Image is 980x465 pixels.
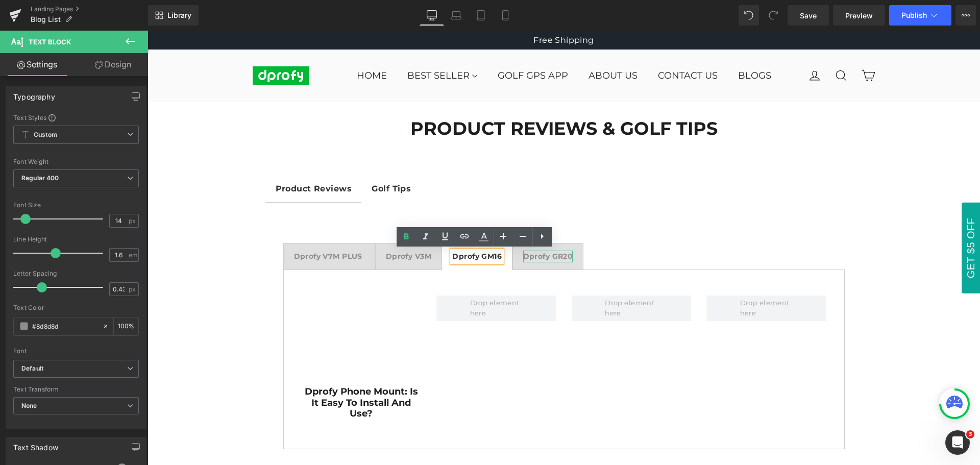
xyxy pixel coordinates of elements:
[129,217,137,224] span: px
[76,53,150,76] a: Design
[966,430,974,438] span: 3
[901,11,927,19] span: Publish
[29,16,50,25] div: v 4.0.25
[13,113,139,121] div: Text Styles
[500,35,580,56] a: Contact Us
[833,5,885,26] a: Preview
[955,5,976,26] button: More
[148,5,199,26] a: New Library
[154,265,274,345] iframe: GM16 Golf Phone Holder
[21,402,37,409] b: None
[104,60,112,68] img: tab_keywords_by_traffic_grey.svg
[800,10,817,21] span: Save
[238,221,284,230] strong: Dprofy V3M
[13,236,139,243] div: Line Height
[21,364,43,373] i: Default
[444,5,469,26] a: Laptop
[13,270,139,277] div: Letter Spacing
[845,10,873,21] span: Preview
[16,16,24,25] img: logo_orange.svg
[27,27,104,36] div: 域名: [DOMAIN_NAME]
[34,131,57,139] b: Custom
[105,36,161,55] img: dprofy
[129,286,137,292] span: px
[250,35,340,56] a: Best Seller
[115,61,168,68] div: 关键词（按流量）
[157,355,271,388] strong: Dprofy Phone Mount: Is It Easy to Install and Use?
[53,61,79,68] div: 域名概述
[431,35,500,56] a: About Us
[167,11,191,20] span: Library
[31,5,148,13] a: Landing Pages
[263,87,570,109] strong: PRODUCT REVIEWS & GOLF TIPS
[376,221,426,230] strong: Dprofy GR20
[146,221,215,230] strong: Dprofy V7M PLUS
[469,5,493,26] a: Tablet
[13,304,139,311] div: Text Color
[21,174,59,182] b: Regular 400
[29,38,71,46] span: Text Block
[41,60,50,68] img: tab_domain_overview_orange.svg
[31,15,61,23] span: Blog List
[420,5,444,26] a: Desktop
[128,153,204,163] strong: Product Reviews
[763,5,783,26] button: Redo
[13,158,139,165] div: Font Weight
[199,35,250,56] a: Home
[199,35,634,56] ul: Primary
[13,437,58,452] div: Text Shadow
[945,430,970,455] iframe: Intercom live chat
[114,317,138,335] div: %
[13,348,139,355] div: Font
[129,252,137,258] span: em
[16,27,24,36] img: website_grey.svg
[13,386,139,393] div: Text Transform
[340,35,431,56] a: Golf GPS APP
[13,202,139,209] div: Font Size
[224,153,263,163] strong: Golf Tips
[580,35,634,56] a: Blogs
[889,5,951,26] button: Publish
[32,321,97,332] input: Color
[13,87,55,101] div: Typography
[739,5,759,26] button: Undo
[493,5,518,26] a: Mobile
[305,221,354,230] strong: Dprofy GM16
